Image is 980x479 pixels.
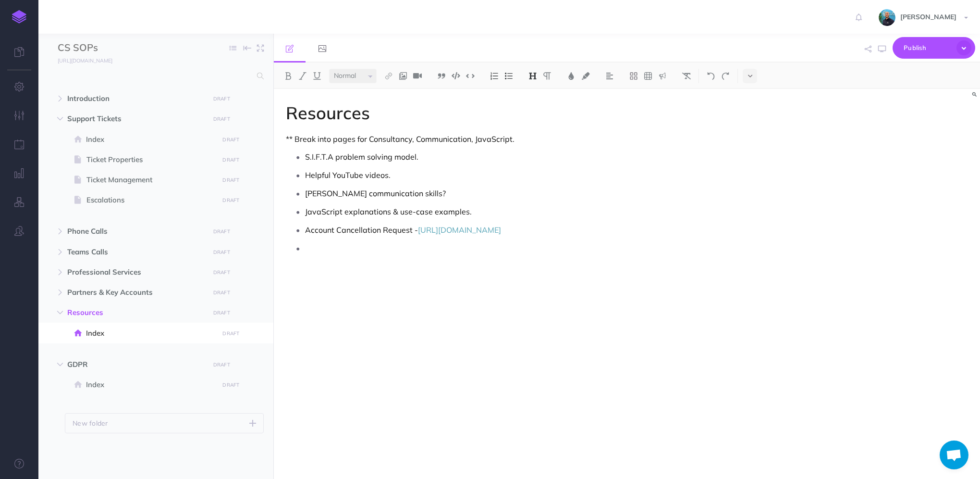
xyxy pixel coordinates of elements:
img: Alignment dropdown menu button [605,72,614,80]
p: New folder [73,418,108,429]
small: DRAFT [222,157,239,163]
span: Partners & Key Accounts [67,287,204,298]
p: [PERSON_NAME] communication skills? [305,186,756,201]
img: Italic button [298,72,307,80]
button: DRAFT [209,247,233,258]
span: Phone Calls [67,226,204,237]
span: Escalations [86,194,216,206]
a: [URL][DOMAIN_NAME] [38,55,122,65]
img: Underline button [313,72,321,80]
img: Bold button [284,72,293,80]
span: [PERSON_NAME] [895,13,961,21]
button: New folder [65,413,264,433]
img: 925838e575eb33ea1a1ca055db7b09b0.jpg [879,9,895,26]
small: DRAFT [222,137,239,143]
span: Introduction [67,93,204,104]
small: DRAFT [222,197,239,203]
img: Clear styles button [682,72,691,80]
h1: Resources [286,103,756,123]
span: Index [86,328,216,339]
button: DRAFT [219,195,243,206]
small: DRAFT [213,269,230,276]
small: DRAFT [213,96,230,102]
img: Inline code button [466,72,475,79]
button: Publish [893,37,975,59]
button: DRAFT [209,113,233,125]
button: DRAFT [209,226,233,237]
small: DRAFT [213,290,230,296]
span: Support Tickets [67,113,204,125]
img: Ordered list button [490,72,499,80]
img: logo-mark.svg [12,10,26,24]
img: Unordered list button [504,72,513,80]
img: Add video button [413,72,422,80]
p: Account Cancellation Request - [305,223,756,237]
span: Index [86,379,216,391]
span: Professional Services [67,266,204,278]
img: Headings dropdown button [528,72,537,80]
img: Blockquote button [437,72,446,80]
button: DRAFT [209,359,233,370]
small: DRAFT [213,116,230,122]
span: Index [86,134,216,145]
small: DRAFT [213,310,230,316]
p: S.I.F.T.A problem solving model. [305,150,756,164]
a: Open chat [940,441,968,469]
small: DRAFT [213,362,230,368]
button: DRAFT [219,328,243,339]
button: DRAFT [219,154,243,165]
img: Paragraph button [543,72,551,80]
small: [URL][DOMAIN_NAME] [58,57,112,64]
img: Create table button [644,72,652,80]
img: Link button [384,72,393,80]
img: Callout dropdown menu button [658,72,667,80]
span: GDPR [67,359,204,370]
small: DRAFT [222,330,239,337]
button: DRAFT [209,287,233,298]
span: Resources [67,307,204,318]
small: DRAFT [213,249,230,255]
img: Code block button [452,72,460,79]
input: Search [58,67,251,85]
a: [URL][DOMAIN_NAME] [418,225,501,235]
span: Ticket Properties [86,154,216,165]
img: Text background color button [581,72,590,80]
span: Publish [904,40,952,55]
img: Undo [707,72,715,80]
small: DRAFT [213,228,230,235]
button: DRAFT [209,93,233,104]
input: Documentation Name [58,41,171,55]
button: DRAFT [219,379,243,391]
span: Teams Calls [67,246,204,258]
button: DRAFT [209,307,233,318]
img: Redo [721,72,730,80]
button: DRAFT [219,175,243,186]
button: DRAFT [219,134,243,145]
img: Add image button [399,72,407,80]
p: Helpful YouTube videos. [305,168,756,182]
button: DRAFT [209,267,233,278]
small: DRAFT [222,177,239,183]
img: Text color button [567,72,576,80]
span: Ticket Management [86,174,216,186]
p: JavaScript explanations & use-case examples. [305,204,756,219]
p: ** Break into pages for Consultancy, Communication, JavaScript. [286,133,756,145]
small: DRAFT [222,382,239,388]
